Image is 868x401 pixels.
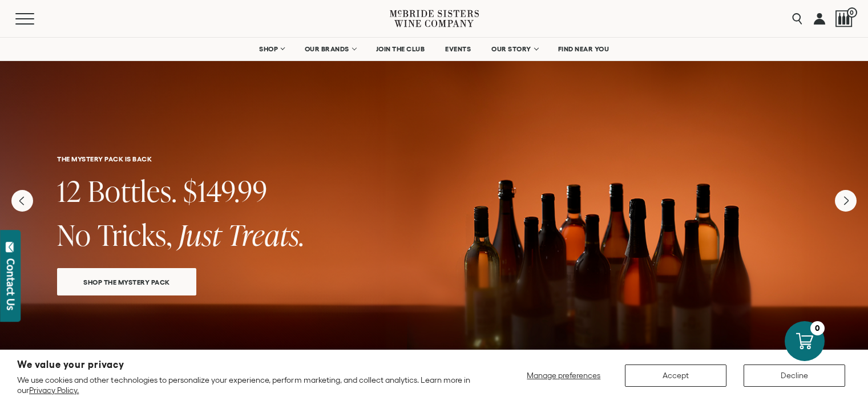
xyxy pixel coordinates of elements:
span: Manage preferences [527,371,600,380]
a: Privacy Policy. [29,386,79,395]
a: SHOP [252,38,292,60]
span: FIND NEAR YOU [558,45,609,53]
a: FIND NEAR YOU [551,38,617,60]
a: JOIN THE CLUB [369,38,433,60]
span: 12 [57,171,82,210]
span: EVENTS [445,45,471,53]
button: Manage preferences [520,364,608,387]
a: OUR STORY [484,38,545,60]
button: Decline [744,364,845,387]
h2: We value your privacy [17,360,478,370]
span: Just [179,215,221,254]
button: Accept [625,364,726,387]
span: Bottles. [88,171,177,210]
span: Tricks, [98,215,172,254]
span: No [57,215,91,254]
span: 0 [847,7,857,18]
span: $149.99 [183,171,268,210]
button: Previous [11,190,33,212]
div: 0 [810,321,825,335]
a: EVENTS [438,38,478,60]
span: SHOP THE MYSTERY PACK [63,276,190,289]
a: SHOP THE MYSTERY PACK [57,268,196,295]
span: OUR STORY [491,45,531,53]
span: JOIN THE CLUB [376,45,425,53]
span: SHOP [259,45,278,53]
p: We use cookies and other technologies to personalize your experience, perform marketing, and coll... [17,375,478,395]
div: Contact Us [5,258,17,310]
h6: THE MYSTERY PACK IS BACK [57,155,811,163]
a: OUR BRANDS [297,38,363,60]
button: Mobile Menu Trigger [15,13,56,25]
span: OUR BRANDS [305,45,349,53]
span: Treats. [228,215,305,254]
button: Next [835,190,857,212]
